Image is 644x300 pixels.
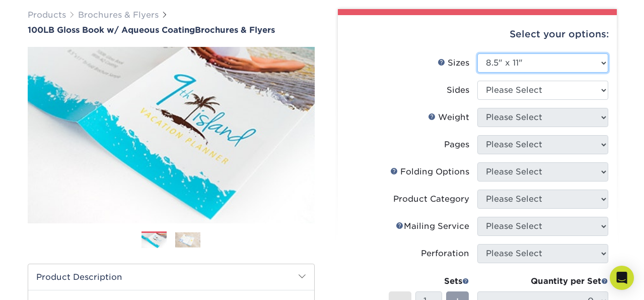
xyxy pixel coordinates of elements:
div: Perforation [421,248,469,260]
span: 100LB Gloss Book w/ Aqueous Coating [28,25,195,35]
a: Products [28,10,66,20]
img: 100LB Gloss Book<br/>w/ Aqueous Coating 01 [28,36,315,234]
div: Select your options: [346,15,609,53]
div: Sizes [438,57,469,69]
div: Product Category [393,193,469,205]
div: Quantity per Set [477,275,608,287]
div: Mailing Service [396,220,469,232]
a: Brochures & Flyers [78,10,159,20]
div: Folding Options [390,166,469,178]
div: Open Intercom Messenger [610,266,634,290]
div: Weight [428,111,469,124]
img: Brochures & Flyers 02 [175,232,200,248]
div: Pages [444,139,469,151]
div: Sets [389,275,469,287]
div: Sides [447,84,469,96]
img: Brochures & Flyers 01 [141,232,167,250]
h1: Brochures & Flyers [28,25,315,35]
a: 100LB Gloss Book w/ Aqueous CoatingBrochures & Flyers [28,25,315,35]
h2: Product Description [28,264,314,290]
iframe: Google Customer Reviews [3,269,86,296]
